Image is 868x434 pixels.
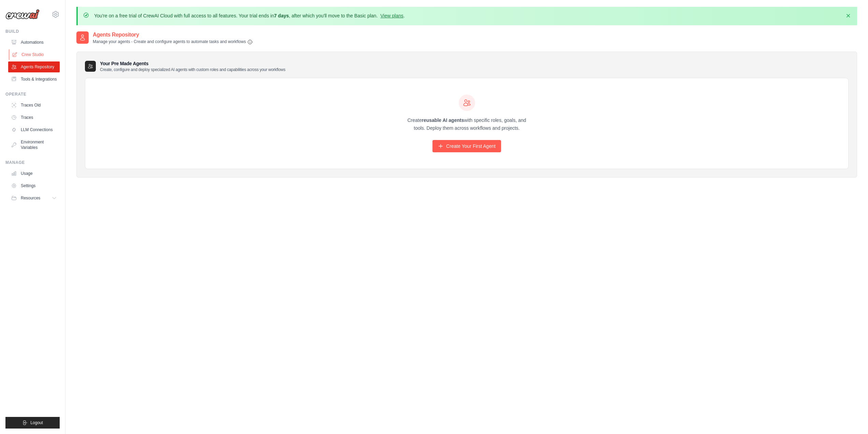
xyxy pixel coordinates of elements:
[8,112,60,123] a: Traces
[8,137,60,153] a: Environment Variables
[21,195,40,201] span: Resources
[100,67,285,72] p: Create, configure and deploy specialized AI agents with custom roles and capabilities across your...
[380,13,403,18] a: View plans
[93,39,253,45] p: Manage your agents - Create and configure agents to automate tasks and workflows
[8,61,60,72] a: Agents Repository
[8,193,60,204] button: Resources
[5,417,60,429] button: Logout
[5,9,40,19] img: Logo
[8,100,60,111] a: Traces Old
[5,160,60,165] div: Manage
[5,92,60,97] div: Operate
[274,13,289,18] strong: 7 days
[100,60,285,72] h3: Your Pre Made Agents
[94,12,405,19] p: You're on a free trial of CrewAI Cloud with full access to all features. Your trial ends in , aft...
[9,49,60,60] a: Crew Studio
[422,117,464,123] strong: reusable AI agents
[5,29,60,34] div: Build
[8,180,60,191] a: Settings
[8,37,60,48] a: Automations
[432,140,501,152] a: Create Your First Agent
[8,74,60,85] a: Tools & Integrations
[93,31,253,39] h2: Agents Repository
[8,124,60,135] a: LLM Connections
[401,116,532,132] p: Create with specific roles, goals, and tools. Deploy them across workflows and projects.
[30,420,43,425] span: Logout
[8,168,60,179] a: Usage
